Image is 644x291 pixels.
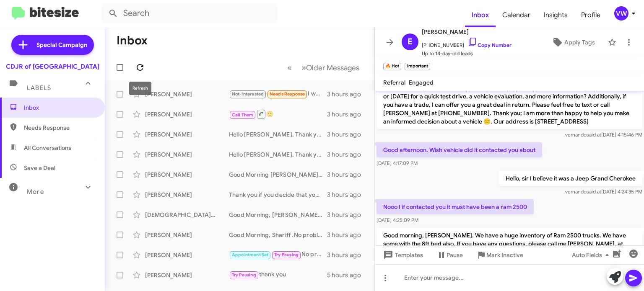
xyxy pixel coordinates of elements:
span: E [408,35,413,49]
button: vw [607,6,635,21]
div: 3 hours ago [327,170,368,179]
div: [PERSON_NAME] [145,271,229,279]
div: CDJR of [GEOGRAPHIC_DATA] [6,62,99,71]
span: Inbox [24,103,95,112]
span: All Conversations [24,144,71,152]
h1: Inbox [117,34,148,47]
div: Good Morning, [PERSON_NAME][DEMOGRAPHIC_DATA]Thank you for your inquiry. Are you available to sto... [229,211,327,219]
a: Inbox [465,3,496,27]
span: Mark Inactive [486,247,523,263]
div: [PERSON_NAME] [145,150,229,159]
span: [DATE] 4:17:09 PM [377,160,418,166]
div: Hello [PERSON_NAME]. Thank you for your inquiry. Are you available to stop by either [DATE] or [D... [229,150,327,159]
span: Call Them [232,112,254,118]
span: Pause [447,247,463,263]
span: Save a Deal [24,164,55,172]
span: [PHONE_NUMBER] [422,37,512,49]
span: Special Campaign [36,41,87,49]
a: Special Campaign [11,35,94,55]
p: Good morning, [PERSON_NAME]. We have a huge inventory of Ram 2500 trucks. We have some with the 8... [377,228,642,260]
nav: Page navigation example [283,59,364,76]
a: Calendar [496,3,537,27]
div: 3 hours ago [327,110,368,118]
div: thank you [229,270,327,280]
p: Hello [PERSON_NAME], Thank you for your inquiry. Are you available to stop by either [DATE] or [D... [377,80,642,129]
div: 3 hours ago [327,231,368,239]
span: said at [587,188,601,195]
span: vernando [DATE] 4:24:35 PM [565,188,642,195]
div: Good Morning, Shariff .No problem, what day works best for you this week? We are open at 9:00 a.m... [229,231,327,239]
button: Pause [430,247,470,263]
small: 🔥 Hot [383,63,401,70]
button: Templates [375,247,430,263]
span: Try Pausing [232,272,256,278]
div: [PERSON_NAME] [145,90,229,98]
span: Apply Tags [564,35,595,50]
span: Engaged [409,79,434,86]
div: Hello [PERSON_NAME]. Thank you for your inquiry. Are you available to stop by either [DATE] or [D... [229,130,327,139]
p: Good afternoon. Wish vehicle did it contacted you about [377,142,542,157]
span: Not-Interested [232,91,264,97]
span: More [27,188,44,196]
span: [DATE] 4:25:09 PM [377,217,418,223]
div: 3 hours ago [327,90,368,98]
span: Labels [27,84,51,92]
a: Copy Number [467,42,512,48]
button: Previous [282,59,297,76]
span: Needs Response [270,91,305,97]
span: Referral [383,79,405,86]
span: [PERSON_NAME] [422,27,512,37]
a: Insights [537,3,574,27]
span: » [301,62,306,73]
div: [PERSON_NAME] [145,130,229,139]
span: said at [587,131,601,138]
button: Next [296,59,364,76]
div: Thank you if you decide that you do need a vehicle please feel free to stop in thank you [229,191,327,199]
span: Try Pausing [274,252,299,258]
span: Appointment Set [232,252,269,258]
div: [PERSON_NAME] [145,231,229,239]
span: « [287,62,292,73]
small: Important [405,63,430,70]
div: 3 hours ago [327,211,368,219]
div: [PERSON_NAME] [145,191,229,199]
div: I want a otd price [229,89,327,99]
span: Older Messages [306,63,359,72]
div: [PERSON_NAME] [145,110,229,118]
input: Search [101,3,278,23]
button: Apply Tags [542,35,604,50]
div: [PERSON_NAME] [145,170,229,179]
div: 5 hours ago [327,271,368,279]
span: Up to 14-day-old leads [422,49,512,58]
span: vernando [DATE] 4:15:46 PM [565,131,642,138]
div: 🙂 [229,109,327,119]
div: [PERSON_NAME] [145,251,229,259]
div: Good Morning [PERSON_NAME]. Thank you for your inquiry. Are you available to stop by either [DATE... [229,170,327,179]
div: 3 hours ago [327,130,368,139]
p: Hello, sir I believe it was a Jeep Grand Cherokee [499,171,642,186]
div: [DEMOGRAPHIC_DATA][PERSON_NAME] [145,211,229,219]
div: vw [614,6,628,21]
div: 3 hours ago [327,251,368,259]
div: 3 hours ago [327,150,368,159]
div: 3 hours ago [327,191,368,199]
div: No problem whenever you're ready come see Dr V [229,250,327,260]
span: Needs Response [24,124,95,132]
span: Templates [382,247,423,263]
button: Auto Fields [565,247,619,263]
p: Nooo I if contacted you it must have been a ram 2500 [377,199,534,214]
button: Mark Inactive [470,247,530,263]
div: Refresh [129,82,151,95]
span: Auto Fields [572,247,612,263]
a: Profile [574,3,607,27]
